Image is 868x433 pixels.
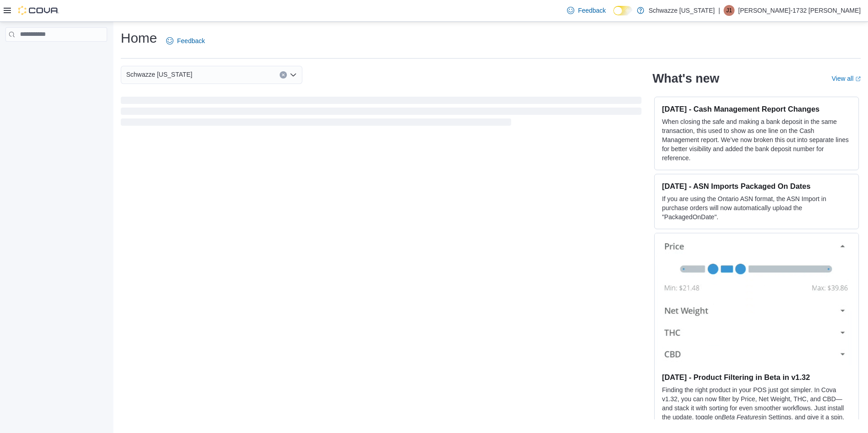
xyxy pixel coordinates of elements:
[163,32,208,50] a: Feedback
[18,6,59,15] img: Cova
[662,104,851,113] h3: [DATE] - Cash Management Report Changes
[662,385,851,431] p: Finding the right product in your POS just got simpler. In Cova v1.32, you can now filter by Pric...
[662,194,851,221] p: If you are using the Ontario ASN format, the ASN Import in purchase orders will now automatically...
[726,5,732,16] span: J1
[855,76,861,82] svg: External link
[5,44,107,65] nav: Complex example
[613,15,614,16] span: Dark Mode
[832,75,861,82] a: View allExternal link
[563,1,609,20] a: Feedback
[121,29,157,47] h1: Home
[613,6,632,15] input: Dark Mode
[722,413,762,421] em: Beta Features
[280,71,287,79] button: Clear input
[177,36,205,45] span: Feedback
[290,71,297,79] button: Open list of options
[738,5,861,16] p: [PERSON_NAME]-1732 [PERSON_NAME]
[662,373,851,382] h3: [DATE] - Product Filtering in Beta in v1.32
[724,5,735,16] div: John-1732 Tompkins
[652,71,719,86] h2: What's new
[126,69,192,80] span: Schwazze [US_STATE]
[121,98,641,128] span: Loading
[649,5,715,16] p: Schwazze [US_STATE]
[718,5,720,16] p: |
[578,6,606,15] span: Feedback
[662,182,851,191] h3: [DATE] - ASN Imports Packaged On Dates
[662,117,851,162] p: When closing the safe and making a bank deposit in the same transaction, this used to show as one...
